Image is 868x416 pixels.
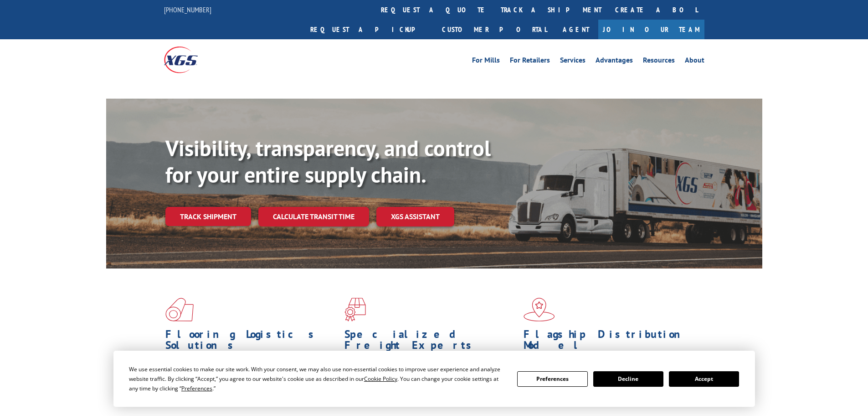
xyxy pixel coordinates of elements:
[524,298,555,321] img: xgs-icon-flagship-distribution-model-red
[129,364,506,393] div: We use essential cookies to make our site work. With your consent, we may also use non-essential ...
[510,57,550,67] a: For Retailers
[643,57,675,67] a: Resources
[598,20,704,39] a: Join Our Team
[344,298,366,321] img: xgs-icon-focused-on-flooring-red
[560,57,586,67] a: Services
[435,20,554,39] a: Customer Portal
[258,207,369,226] a: Calculate transit time
[376,207,454,226] a: XGS ASSISTANT
[165,134,491,189] b: Visibility, transparency, and control for your entire supply chain.
[303,20,435,39] a: Request a pickup
[596,57,633,67] a: Advantages
[364,375,397,383] span: Cookie Policy
[685,57,704,67] a: About
[472,57,500,67] a: For Mills
[524,329,696,355] h1: Flagship Distribution Model
[554,20,598,39] a: Agent
[165,329,338,355] h1: Flooring Logistics Solutions
[164,5,211,14] a: [PHONE_NUMBER]
[165,207,251,226] a: Track shipment
[181,384,212,392] span: Preferences
[113,351,755,407] div: Cookie Consent Prompt
[517,371,587,387] button: Preferences
[593,371,663,387] button: Decline
[344,329,517,355] h1: Specialized Freight Experts
[669,371,739,387] button: Accept
[165,298,194,321] img: xgs-icon-total-supply-chain-intelligence-red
